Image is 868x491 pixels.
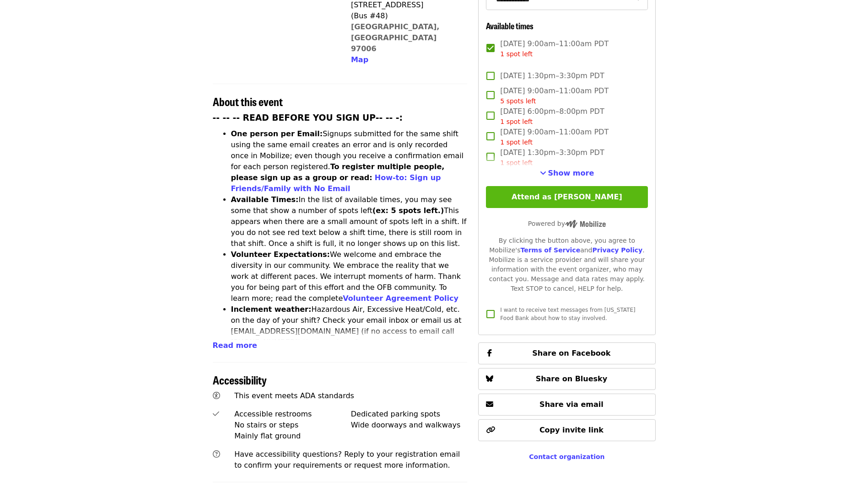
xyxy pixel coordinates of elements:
[234,450,460,470] span: Have accessibility questions? Reply to your registration email to confirm your requirements or re...
[213,341,257,350] span: Read more
[478,394,655,416] button: Share via email
[500,159,533,166] span: 1 spot left
[528,220,606,227] span: Powered by
[234,420,351,431] div: No stairs or steps
[486,236,647,294] div: By clicking the button above, you agree to Mobilize's and . Mobilize is a service provider and wi...
[500,127,609,147] span: [DATE] 9:00am–11:00am PDT
[500,106,604,127] span: [DATE] 6:00pm–8:00pm PDT
[351,409,468,420] div: Dedicated parking spots
[234,409,351,420] div: Accessible restrooms
[478,368,655,390] button: Share on Bluesky
[351,11,460,21] div: (Bus #48)
[351,54,368,65] button: Map
[343,294,458,303] a: Volunteer Agreement Policy
[536,374,608,383] span: Share on Bluesky
[231,162,445,182] strong: To register multiple people, please sign up as a group or read:
[478,342,655,364] button: Share on Facebook
[231,173,441,193] a: How-to: Sign up Friends/Family with No Email
[213,391,220,400] i: universal-access icon
[500,307,635,321] span: I want to receive text messages from [US_STATE] Food Bank about how to stay involved.
[500,50,533,58] span: 1 spot left
[548,169,594,177] span: Show more
[231,128,468,194] li: Signups submitted for the same shift using the same email creates an error and is only recorded o...
[231,195,299,204] strong: Available Times:
[213,340,257,351] button: Read more
[213,450,220,459] i: question-circle icon
[234,431,351,442] div: Mainly flat ground
[500,38,609,59] span: [DATE] 9:00am–11:00am PDT
[500,97,536,105] span: 5 spots left
[478,419,655,441] button: Copy invite link
[500,85,609,106] span: [DATE] 9:00am–11:00am PDT
[231,249,468,304] li: We welcome and embrace the diversity in our community. We embrace the reality that we work at dif...
[539,426,604,434] span: Copy invite link
[231,129,323,138] strong: One person per Email:
[539,400,604,409] span: Share via email
[231,305,312,314] strong: Inclement weather:
[532,349,610,358] span: Share on Facebook
[351,420,468,431] div: Wide doorways and walkways
[500,118,533,125] span: 1 spot left
[500,139,533,146] span: 1 spot left
[372,206,444,215] strong: (ex: 5 spots left.)
[529,453,604,460] a: Contact organization
[486,20,534,32] span: Available times
[592,246,642,254] a: Privacy Policy
[565,220,606,228] img: Powered by Mobilize
[500,147,604,168] span: [DATE] 1:30pm–3:30pm PDT
[231,194,468,249] li: In the list of available times, you may see some that show a number of spots left This appears wh...
[213,113,403,123] strong: -- -- -- READ BEFORE YOU SIGN UP-- -- -:
[500,70,604,81] span: [DATE] 1:30pm–3:30pm PDT
[231,250,330,259] strong: Volunteer Expectations:
[234,391,354,400] span: This event meets ADA standards
[486,186,647,208] button: Attend as [PERSON_NAME]
[213,93,283,109] span: About this event
[231,304,468,359] li: Hazardous Air, Excessive Heat/Cold, etc. on the day of your shift? Check your email inbox or emai...
[351,22,440,53] a: [GEOGRAPHIC_DATA], [GEOGRAPHIC_DATA] 97006
[351,55,368,64] span: Map
[520,246,580,254] a: Terms of Service
[213,410,219,418] i: check icon
[213,372,267,388] span: Accessibility
[540,168,594,179] button: See more timeslots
